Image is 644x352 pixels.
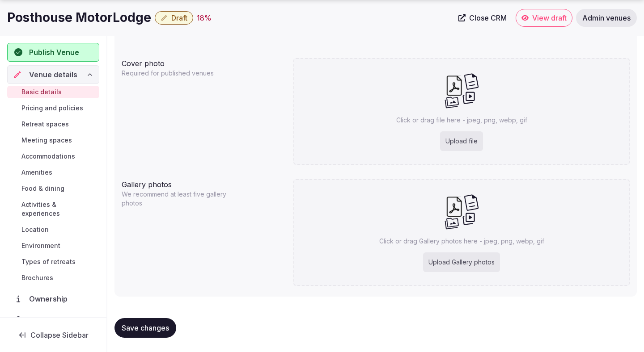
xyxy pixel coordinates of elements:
a: Pricing and policies [7,102,99,114]
a: Retreat spaces [7,118,99,130]
div: 18 % [197,13,212,23]
a: Ownership [7,289,99,308]
div: Gallery photos [122,176,286,190]
span: Pricing and policies [21,104,83,113]
span: Food & dining [21,184,64,193]
a: Food & dining [7,182,99,195]
span: Brochures [21,273,53,282]
span: Admin venues [582,13,631,22]
span: Basic details [21,88,62,96]
button: Save changes [114,318,176,338]
span: Accommodations [21,152,75,161]
span: Administration [29,316,85,327]
span: Venue details [29,69,77,80]
span: Retreat spaces [21,120,69,129]
a: Basic details [7,86,99,98]
p: We recommend at least five gallery photos [122,190,236,208]
a: Meeting spaces [7,134,99,147]
h1: Posthouse MotorLodge [7,9,151,26]
button: 18% [197,13,212,23]
a: Admin venues [576,9,637,27]
a: Brochures [7,272,99,284]
a: Environment [7,239,99,252]
span: Meeting spaces [21,136,72,145]
div: Upload file [440,131,483,151]
span: Ownership [29,293,71,304]
span: Draft [171,13,187,22]
button: Draft [155,11,193,25]
a: Close CRM [453,9,512,27]
p: Click or drag Gallery photos here - jpeg, png, webp, gif [379,237,544,246]
button: Publish Venue [7,43,99,62]
a: Amenities [7,166,99,179]
a: Types of retreats [7,256,99,268]
span: Close CRM [469,13,507,22]
span: View draft [532,13,567,22]
a: Accommodations [7,150,99,163]
span: Activities & experiences [21,200,96,218]
span: Amenities [21,168,52,177]
span: Types of retreats [21,257,76,266]
span: Publish Venue [29,47,79,58]
span: Collapse Sidebar [30,331,89,339]
a: Location [7,223,99,236]
a: Activities & experiences [7,198,99,220]
p: Click or drag file here - jpeg, png, webp, gif [396,116,527,125]
p: Required for published venues [122,69,236,78]
span: Environment [21,241,60,250]
a: Administration [7,312,99,331]
a: View draft [516,9,572,27]
span: Save changes [122,323,169,332]
div: Cover photo [122,54,286,69]
span: Location [21,225,49,234]
button: Collapse Sidebar [7,325,99,345]
div: Upload Gallery photos [423,252,500,272]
